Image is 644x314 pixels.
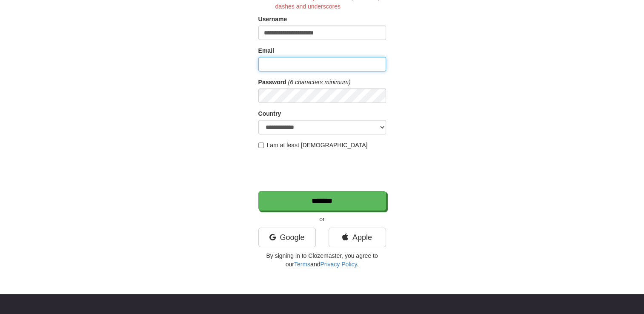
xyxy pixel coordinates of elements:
[329,228,386,247] a: Apple
[258,154,388,187] iframe: reCAPTCHA
[258,78,286,86] label: Password
[320,261,357,268] a: Privacy Policy
[258,228,316,247] a: Google
[258,141,368,149] label: I am at least [DEMOGRAPHIC_DATA]
[258,251,386,268] p: By signing in to Clozemaster, you agree to our and .
[258,15,287,23] label: Username
[258,143,264,148] input: I am at least [DEMOGRAPHIC_DATA]
[258,215,386,223] p: or
[294,261,310,268] a: Terms
[288,79,351,86] em: (6 characters minimum)
[258,109,281,118] label: Country
[258,46,274,55] label: Email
